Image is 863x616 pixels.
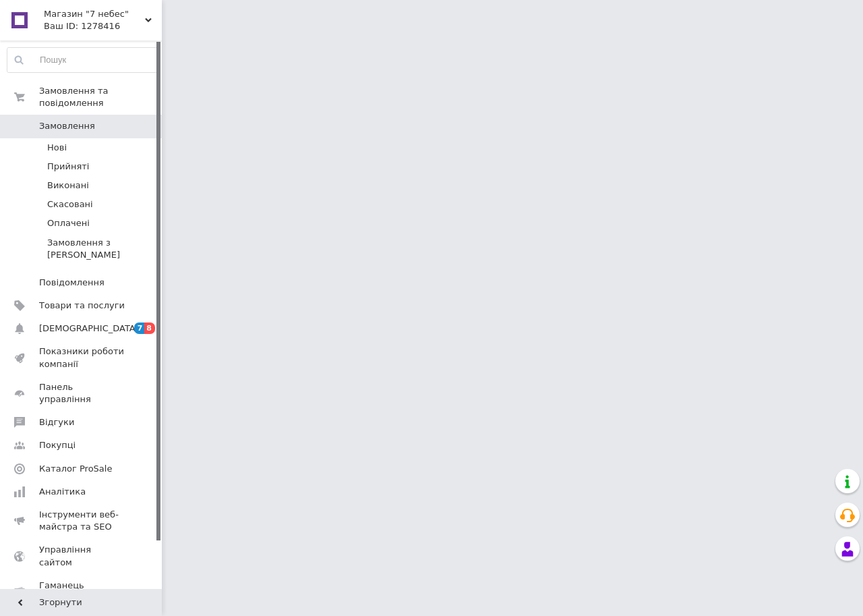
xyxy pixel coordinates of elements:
[47,217,90,229] span: Оплачені
[39,439,76,451] span: Покупці
[39,120,95,132] span: Замовлення
[44,8,145,20] span: Магазин "7 небес"
[39,509,125,533] span: Інструменти веб-майстра та SEO
[39,381,125,405] span: Панель управління
[39,463,112,475] span: Каталог ProSale
[47,161,89,173] span: Прийняті
[47,237,158,261] span: Замовлення з [PERSON_NAME]
[39,85,162,109] span: Замовлення та повідомлення
[144,323,155,334] span: 8
[7,48,158,72] input: Пошук
[39,345,125,370] span: Показники роботи компанії
[39,580,125,604] span: Гаманець компанії
[39,416,74,428] span: Відгуки
[39,544,125,568] span: Управління сайтом
[47,179,89,192] span: Виконані
[134,323,145,334] span: 7
[39,486,86,498] span: Аналітика
[47,198,93,211] span: Скасовані
[39,323,139,335] span: [DEMOGRAPHIC_DATA]
[39,300,125,312] span: Товари та послуги
[47,142,67,154] span: Нові
[44,20,162,32] div: Ваш ID: 1278416
[39,277,105,289] span: Повідомлення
